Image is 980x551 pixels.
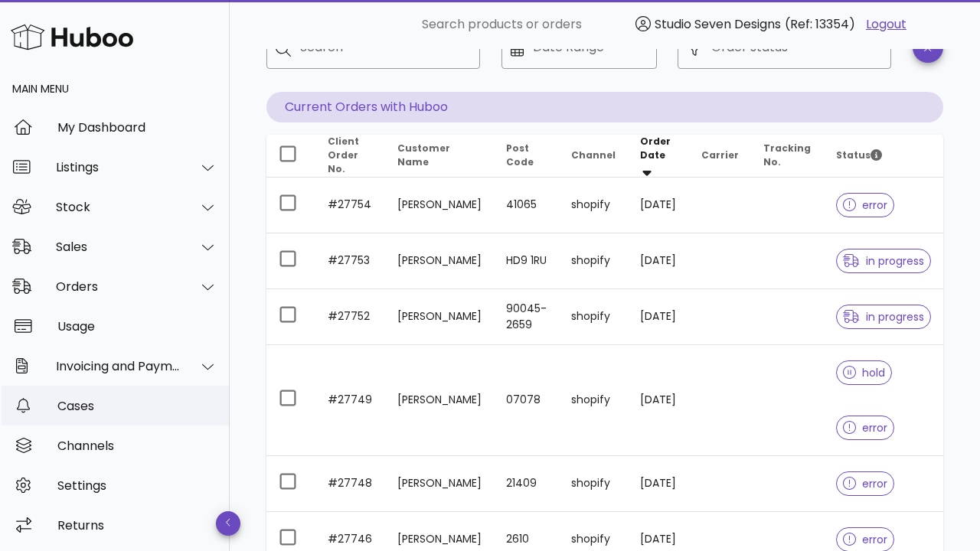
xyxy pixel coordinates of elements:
span: in progress [843,256,924,266]
td: #27754 [315,178,385,233]
th: Tracking No. [751,135,823,178]
div: Stock [56,200,181,214]
p: Current Orders with Huboo [266,92,943,122]
span: Studio Seven Designs [655,15,781,33]
td: shopify [559,345,628,456]
td: [DATE] [628,178,689,233]
td: [DATE] [628,289,689,345]
a: Logout [866,15,906,34]
span: Channel [571,148,616,161]
td: #27748 [315,456,385,512]
th: Status [824,135,943,178]
span: error [843,534,888,545]
span: in progress [843,311,924,322]
div: Channels [57,439,217,453]
span: error [843,422,888,433]
span: error [843,200,888,210]
td: [PERSON_NAME] [385,178,494,233]
td: [PERSON_NAME] [385,345,494,456]
td: [DATE] [628,345,689,456]
td: shopify [559,289,628,345]
td: #27753 [315,233,385,289]
span: Carrier [701,148,739,161]
td: 21409 [494,456,560,512]
td: [PERSON_NAME] [385,456,494,512]
span: Tracking No. [763,142,811,168]
td: 90045-2659 [494,289,560,345]
span: error [843,478,888,489]
span: Post Code [506,142,534,168]
td: 41065 [494,178,560,233]
td: #27752 [315,289,385,345]
div: Listings [56,160,181,174]
td: [PERSON_NAME] [385,233,494,289]
span: Status [836,148,882,161]
td: shopify [559,178,628,233]
td: shopify [559,233,628,289]
td: [PERSON_NAME] [385,289,494,345]
div: Sales [56,240,181,254]
span: hold [843,367,886,378]
td: 07078 [494,345,560,456]
td: [DATE] [628,456,689,512]
span: Customer Name [397,142,450,168]
th: Channel [559,135,628,178]
div: My Dashboard [57,120,217,135]
th: Customer Name [385,135,494,178]
div: Orders [56,279,181,294]
th: Carrier [689,135,751,178]
th: Post Code [494,135,560,178]
div: Cases [57,399,217,413]
th: Order Date: Sorted descending. Activate to remove sorting. [628,135,689,178]
td: #27749 [315,345,385,456]
td: HD9 1RU [494,233,560,289]
div: Usage [57,319,217,334]
div: Returns [57,518,217,533]
th: Client Order No. [315,135,385,178]
div: Settings [57,478,217,493]
span: (Ref: 13354) [785,15,855,33]
td: [DATE] [628,233,689,289]
td: shopify [559,456,628,512]
img: Huboo Logo [11,21,133,54]
span: Client Order No. [328,135,359,175]
span: Order Date [640,135,671,161]
div: Invoicing and Payments [56,359,181,373]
